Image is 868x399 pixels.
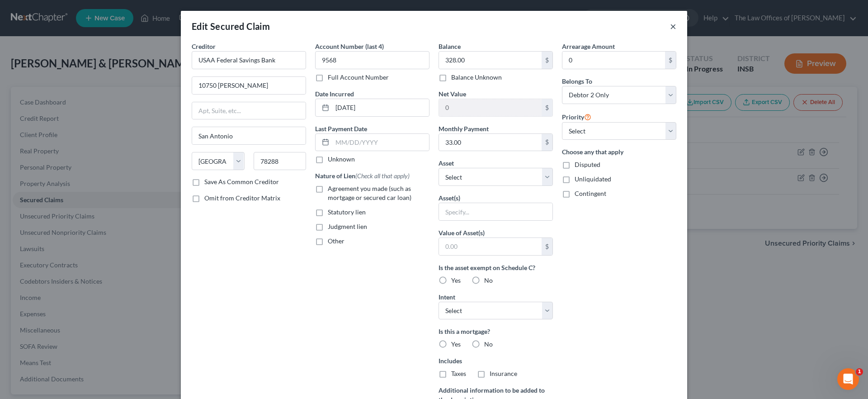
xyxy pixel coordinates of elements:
[856,368,863,375] span: 1
[439,356,553,366] label: Includes
[439,42,461,51] label: Balance
[192,127,306,144] input: Enter city...
[451,276,461,284] span: Yes
[192,43,216,50] span: Creditor
[439,99,542,116] input: 0.00
[204,194,280,202] span: Omit from Creditor Matrix
[439,228,485,237] label: Value of Asset(s)
[192,77,306,94] input: Enter address...
[575,161,600,168] span: Disputed
[562,147,676,157] label: Choose any that apply
[192,51,306,69] input: Search creditor by name...
[328,185,411,201] span: Agreement you made (such as mortgage or secured car loan)
[439,89,466,99] label: Net Value
[254,152,307,170] input: Enter zip...
[542,99,552,116] div: $
[332,134,429,151] input: MM/DD/YYYY
[328,208,366,216] span: Statutory lien
[355,172,410,180] span: (Check all that apply)
[328,155,355,164] label: Unknown
[439,238,542,255] input: 0.00
[439,124,489,133] label: Monthly Payment
[439,52,542,69] input: 0.00
[490,370,517,377] span: Insurance
[542,134,552,151] div: $
[315,42,384,51] label: Account Number (last 4)
[575,190,606,197] span: Contingent
[439,134,542,151] input: 0.00
[665,52,676,69] div: $
[315,124,367,133] label: Last Payment Date
[439,292,455,302] label: Intent
[439,193,460,203] label: Asset(s)
[439,327,553,336] label: Is this a mortgage?
[439,159,454,167] span: Asset
[315,171,410,180] label: Nature of Lien
[562,52,665,69] input: 0.00
[542,52,552,69] div: $
[484,276,493,284] span: No
[315,89,354,99] label: Date Incurred
[328,223,367,230] span: Judgment lien
[451,340,461,348] span: Yes
[192,102,306,119] input: Apt, Suite, etc...
[451,370,466,377] span: Taxes
[562,111,591,122] label: Priority
[451,73,502,82] label: Balance Unknown
[837,368,859,390] iframe: Intercom live chat
[192,20,270,33] div: Edit Secured Claim
[439,203,552,220] input: Specify...
[204,177,279,186] label: Save As Common Creditor
[484,340,493,348] span: No
[542,238,552,255] div: $
[315,51,429,69] input: XXXX
[328,237,344,245] span: Other
[575,175,611,183] span: Unliquidated
[562,42,615,51] label: Arrearage Amount
[328,73,389,82] label: Full Account Number
[439,263,553,272] label: Is the asset exempt on Schedule C?
[670,21,676,32] button: ×
[332,99,429,116] input: MM/DD/YYYY
[562,77,592,85] span: Belongs To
